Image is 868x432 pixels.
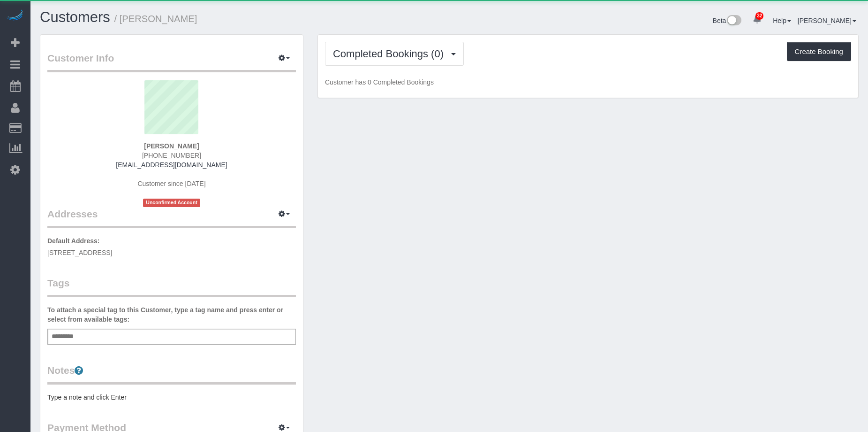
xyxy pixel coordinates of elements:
span: 32 [755,12,763,20]
strong: [PERSON_NAME] [144,142,199,150]
a: [PERSON_NAME] [798,17,856,24]
legend: Tags [47,276,296,297]
img: New interface [726,15,741,27]
a: Customers [40,9,110,25]
p: Customer has 0 Completed Bookings [325,77,851,87]
legend: Notes [47,363,296,385]
span: Completed Bookings (0) [333,48,448,60]
img: Automaid Logo [6,9,24,23]
span: [STREET_ADDRESS] [47,249,112,256]
button: Completed Bookings (0) [325,42,464,66]
span: [PHONE_NUMBER] [142,152,201,159]
a: [EMAIL_ADDRESS][DOMAIN_NAME] [116,161,227,169]
span: Customer since [DATE] [137,180,205,187]
small: / [PERSON_NAME] [114,14,197,24]
span: Unconfirmed Account [143,199,200,207]
label: To attach a special tag to this Customer, type a tag name and press enter or select from availabl... [47,305,296,324]
button: Create Booking [787,42,851,62]
label: Default Address: [47,236,100,246]
a: Help [773,17,791,24]
a: 32 [748,9,766,30]
a: Beta [713,17,742,24]
legend: Customer Info [47,51,296,72]
pre: Type a note and click Enter [47,393,296,402]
